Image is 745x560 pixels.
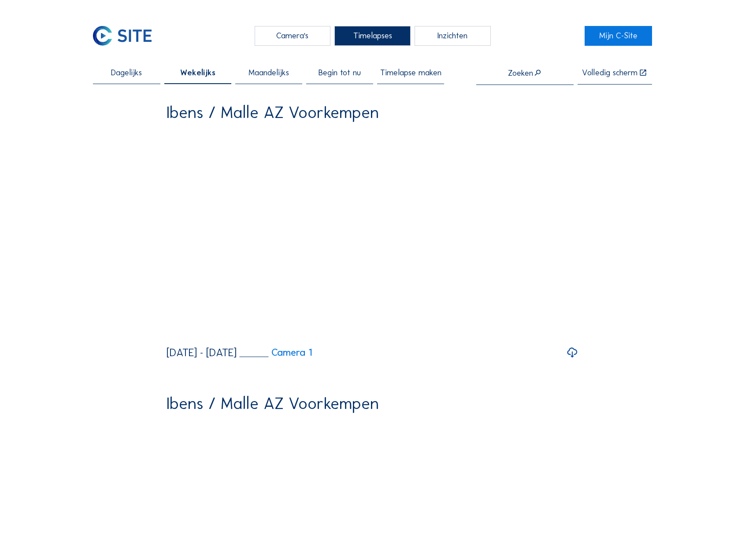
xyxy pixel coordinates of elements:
[167,104,379,121] div: Ibens / Malle AZ Voorkempen
[111,69,142,77] span: Dagelijks
[167,347,237,358] div: [DATE] - [DATE]
[167,131,578,337] video: Your browser does not support the video tag.
[319,69,361,77] span: Begin tot nu
[585,26,652,46] a: Mijn C-Site
[582,69,638,77] div: Volledig scherm
[380,69,441,77] span: Timelapse maken
[180,69,215,77] span: Wekelijks
[334,26,410,46] div: Timelapses
[248,69,289,77] span: Maandelijks
[167,395,379,412] div: Ibens / Malle AZ Voorkempen
[93,26,160,46] a: C-SITE Logo
[93,26,152,46] img: C-SITE Logo
[255,26,330,46] div: Camera's
[240,348,312,357] a: Camera 1
[415,26,490,46] div: Inzichten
